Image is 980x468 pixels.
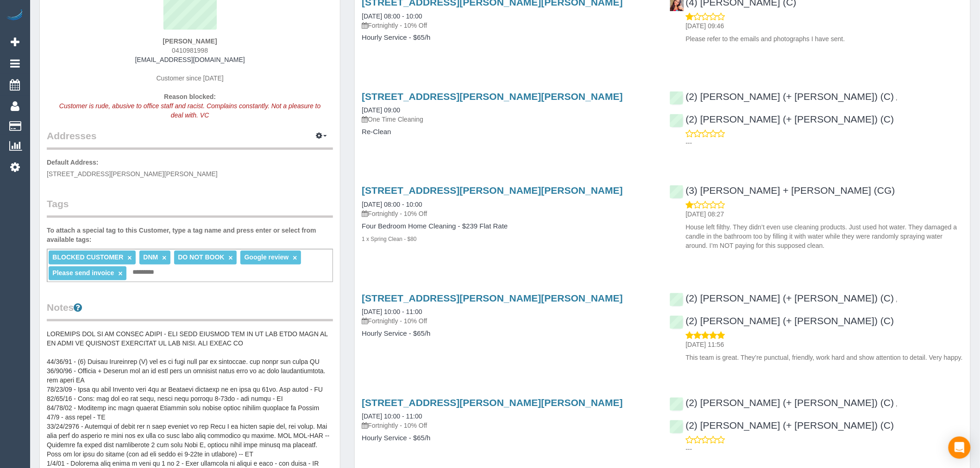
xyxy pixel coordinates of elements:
[362,21,655,30] p: Fortnightly - 10% Off
[670,315,894,326] a: (2) [PERSON_NAME] (+ [PERSON_NAME]) (C)
[896,94,898,101] span: ,
[293,254,297,262] a: ×
[362,293,623,303] a: [STREET_ADDRESS][PERSON_NAME][PERSON_NAME]
[47,301,333,321] legend: Notes
[670,114,894,124] a: (2) [PERSON_NAME] (+ [PERSON_NAME]) (C)
[896,400,898,407] span: ,
[686,444,963,454] p: ---
[949,437,971,459] div: Open Intercom Messenger
[686,353,963,362] p: This team is great. They’re punctual, friendly, work hard and show attention to detail. Very happy.
[362,115,655,124] p: One Time Cleaning
[362,34,655,42] h4: Hourly Service - $65/h
[127,254,132,262] a: ×
[362,413,422,420] a: [DATE] 10:00 - 11:00
[686,138,963,148] p: ---
[6,9,24,22] img: Automaid Logo
[686,21,963,31] p: [DATE] 09:46
[670,91,894,102] a: (2) [PERSON_NAME] (+ [PERSON_NAME]) (C)
[362,91,623,102] a: [STREET_ADDRESS][PERSON_NAME][PERSON_NAME]
[362,434,655,442] h4: Hourly Service - $65/h
[52,253,123,261] span: BLOCKED CUSTOMER
[362,209,655,218] p: Fortnightly - 10% Off
[670,420,894,431] a: (2) [PERSON_NAME] (+ [PERSON_NAME]) (C)
[172,47,208,54] span: 0410981998
[362,421,655,430] p: Fortnightly - 10% Off
[143,253,158,261] span: DNM
[670,293,894,303] a: (2) [PERSON_NAME] (+ [PERSON_NAME]) (C)
[362,12,422,20] a: [DATE] 08:00 - 10:00
[362,106,400,114] a: [DATE] 09:00
[164,93,216,100] strong: Reason blocked:
[47,197,333,218] legend: Tags
[362,201,422,208] a: [DATE] 08:00 - 10:00
[362,128,655,136] h4: Re-Clean
[157,74,224,82] span: Customer since [DATE]
[670,185,895,196] a: (3) [PERSON_NAME] + [PERSON_NAME] (CG)
[162,254,166,262] a: ×
[670,397,894,408] a: (2) [PERSON_NAME] (+ [PERSON_NAME]) (C)
[686,209,963,219] p: [DATE] 08:27
[47,170,218,178] span: [STREET_ADDRESS][PERSON_NAME][PERSON_NAME]
[245,253,289,261] span: Google review
[52,269,114,277] span: Please send invoice
[686,34,963,43] p: Please refer to the emails and photographs I have sent.
[686,340,963,349] p: [DATE] 11:56
[47,158,99,167] label: Default Address:
[362,185,623,196] a: [STREET_ADDRESS][PERSON_NAME][PERSON_NAME]
[686,222,963,250] p: House left filthy. They didn’t even use cleaning products. Just used hot water. They damaged a ca...
[135,56,245,63] a: [EMAIL_ADDRESS][DOMAIN_NAME]
[47,226,333,244] label: To attach a special tag to this Customer, type a tag name and press enter or select from availabl...
[362,330,655,338] h4: Hourly Service - $65/h
[59,102,321,119] em: Customer is rude, abusive to office staff and racist. Complains constantly. Not a pleasure to dea...
[163,37,217,45] strong: [PERSON_NAME]
[118,270,122,277] a: ×
[362,222,655,230] h4: Four Bedroom Home Cleaning - $239 Flat Rate
[896,296,898,303] span: ,
[362,316,655,326] p: Fortnightly - 10% Off
[178,253,224,261] span: DO NOT BOOK
[229,254,233,262] a: ×
[362,236,416,242] small: 1 x Spring Clean - $80
[362,397,623,408] a: [STREET_ADDRESS][PERSON_NAME][PERSON_NAME]
[362,308,422,315] a: [DATE] 10:00 - 11:00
